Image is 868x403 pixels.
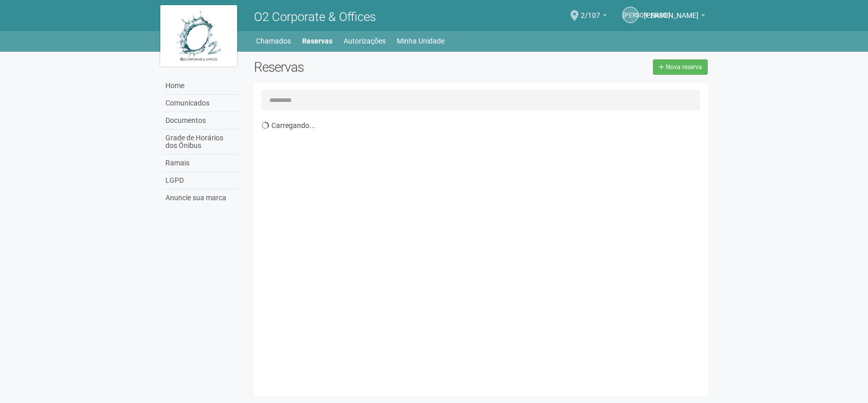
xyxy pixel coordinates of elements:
a: Chamados [256,34,291,48]
a: [PERSON_NAME] [622,7,639,23]
a: Anuncie sua marca [163,189,239,206]
span: Nova reserva [666,63,702,71]
a: Comunicados [163,95,239,112]
a: Nova reserva [653,59,708,75]
a: Ramais [163,155,239,172]
a: LGPD [163,172,239,189]
span: 2/107 [581,2,600,19]
div: Carregando... [262,116,708,388]
a: 2/107 [581,13,607,21]
a: Reservas [302,34,332,48]
span: Juliana Oliveira [644,2,698,19]
a: Documentos [163,112,239,130]
a: Minha Unidade [397,34,444,48]
a: Autorizações [344,34,386,48]
a: [PERSON_NAME] [644,13,705,21]
span: O2 Corporate & Offices [254,10,376,24]
h2: Reservas [254,59,473,75]
a: Grade de Horários dos Ônibus [163,130,239,155]
img: logo.jpg [160,5,237,67]
a: Home [163,77,239,95]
